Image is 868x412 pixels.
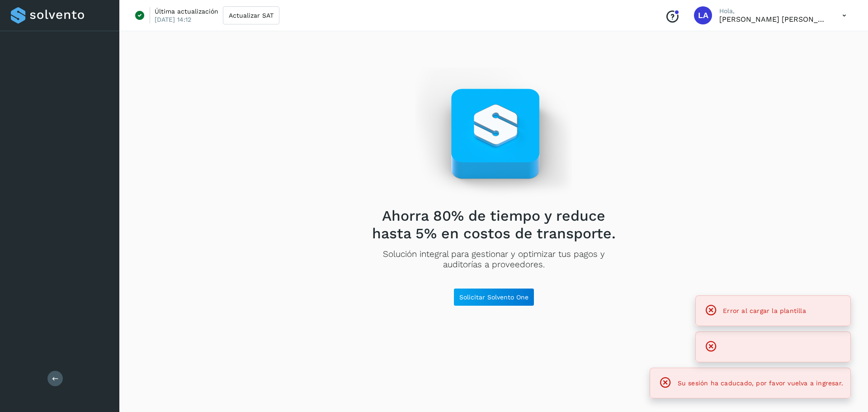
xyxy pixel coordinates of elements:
p: Solución integral para gestionar y optimizar tus pagos y auditorías a proveedores. [365,249,623,270]
p: Última actualización [155,7,218,15]
p: Luis Alfonso García Lugo [719,15,828,24]
span: Su sesión ha caducado, por favor vuelva a ingresar. [678,379,843,387]
button: Actualizar SAT [223,6,279,24]
span: Solicitar Solvento One [459,294,528,300]
img: Empty state image [415,67,572,200]
p: Hola, [719,7,828,15]
h2: Ahorra 80% de tiempo y reduce hasta 5% en costos de transporte. [365,207,623,242]
button: Solicitar Solvento One [453,288,534,306]
p: [DATE] 14:12 [155,15,191,24]
span: Actualizar SAT [229,12,274,19]
span: Error al cargar la plantilla [723,307,806,314]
